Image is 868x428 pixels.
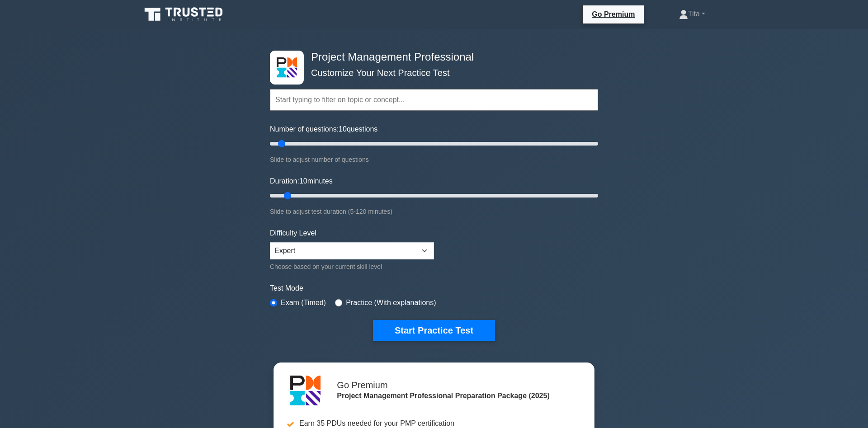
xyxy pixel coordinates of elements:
input: Start typing to filter on topic or concept... [270,89,598,111]
label: Number of questions: questions [270,124,377,135]
span: 10 [339,125,347,133]
a: Tita [657,5,727,23]
h4: Project Management Professional [307,51,554,64]
button: Start Practice Test [373,320,495,341]
label: Test Mode [270,283,598,294]
span: 10 [299,177,307,185]
label: Duration: minutes [270,176,333,187]
label: Difficulty Level [270,228,316,239]
div: Slide to adjust number of questions [270,154,598,165]
div: Slide to adjust test duration (5-120 minutes) [270,206,598,217]
div: Choose based on your current skill level [270,261,434,272]
label: Practice (With explanations) [346,297,436,308]
a: Go Premium [586,9,640,20]
label: Exam (Timed) [281,297,326,308]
